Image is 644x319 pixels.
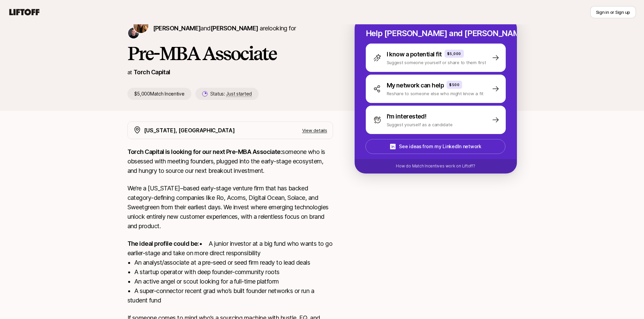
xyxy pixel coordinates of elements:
span: [PERSON_NAME] [211,25,258,32]
p: Status: [210,90,252,98]
p: [US_STATE], [GEOGRAPHIC_DATA] [144,126,235,135]
strong: Torch Capital is looking for our next Pre-MBA Associate: [127,148,282,155]
p: are looking for [153,24,296,33]
a: Torch Capital [134,69,170,76]
img: Christopher Harper [128,28,139,38]
h1: Pre-MBA Associate [127,43,333,63]
p: Reshare to someone else who might know a fit [387,90,484,97]
p: Help [PERSON_NAME] and [PERSON_NAME] hire [366,29,506,38]
p: I'm interested! [387,112,427,121]
img: Katie Reiner [134,18,148,33]
p: I know a potential fit [387,50,442,59]
p: $5,000 [447,51,461,56]
p: $5,000 Match Incentive [127,88,191,100]
p: How do Match Incentives work on Liftoff? [396,163,475,169]
button: Sign in or Sign up [590,6,636,18]
p: View details [302,127,327,134]
p: Suggest yourself as a candidate [387,121,453,128]
p: See ideas from my LinkedIn network [399,142,481,151]
p: at [127,68,132,77]
p: $500 [449,82,459,87]
p: • A junior investor at a big fund who wants to go earlier-stage and take on more direct responsib... [127,239,333,305]
button: See ideas from my LinkedIn network [365,139,505,154]
p: My network can help [387,81,444,90]
strong: The ideal profile could be: [127,240,199,247]
span: and [200,25,258,32]
span: Just started [226,91,252,97]
span: [PERSON_NAME] [153,25,201,32]
p: We’re a [US_STATE]–based early-stage venture firm that has backed category-defining companies lik... [127,184,333,231]
p: Suggest someone yourself or share to them first [387,59,486,66]
p: someone who is obsessed with meeting founders, plugged into the early-stage ecosystem, and hungry... [127,147,333,176]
